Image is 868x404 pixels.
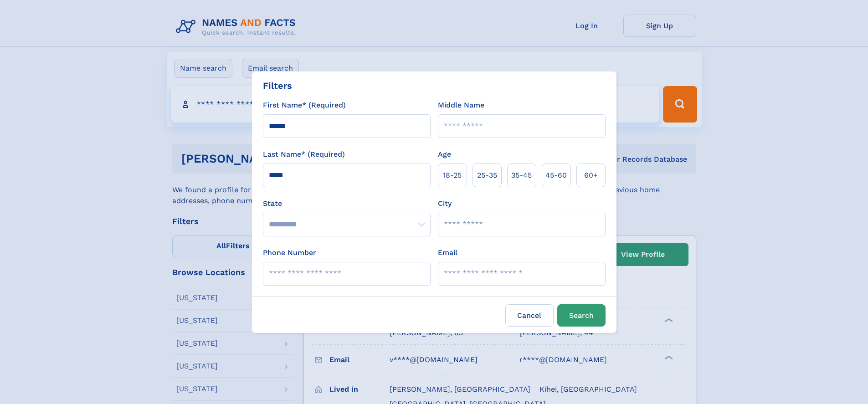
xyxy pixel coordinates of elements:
[263,149,345,160] label: Last Name* (Required)
[263,247,316,258] label: Phone Number
[545,170,567,181] span: 45‑60
[438,247,457,258] label: Email
[263,79,292,92] div: Filters
[438,149,451,160] label: Age
[438,198,452,209] label: City
[477,170,497,181] span: 25‑35
[438,100,484,111] label: Middle Name
[263,100,346,111] label: First Name* (Required)
[443,170,462,181] span: 18‑25
[263,198,431,209] label: State
[584,170,598,181] span: 60+
[511,170,532,181] span: 35‑45
[557,304,606,327] button: Search
[505,304,554,327] label: Cancel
